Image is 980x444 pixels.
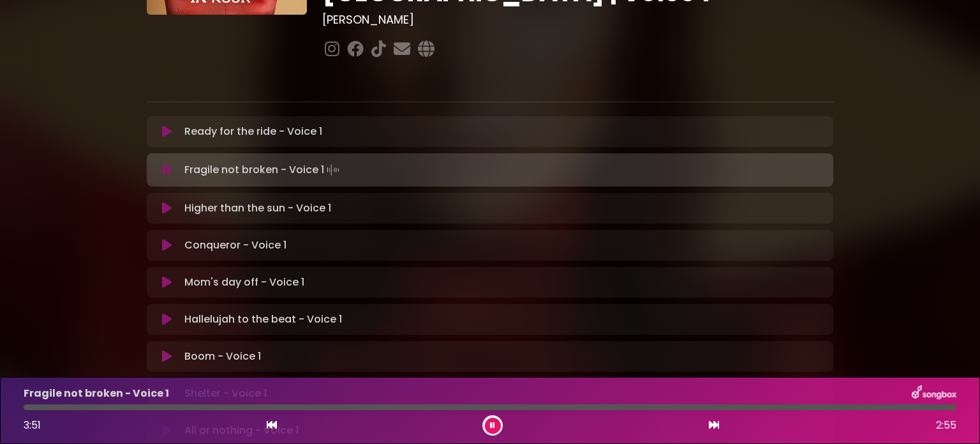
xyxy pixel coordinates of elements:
[24,386,169,401] p: Fragile not broken - Voice 1
[184,124,322,139] p: Ready for the ride - Voice 1
[24,418,41,433] span: 3:51
[324,161,342,179] img: waveform4.gif
[184,275,304,290] p: Mom's day off - Voice 1
[184,349,261,364] p: Boom - Voice 1
[184,161,342,179] p: Fragile not broken - Voice 1
[184,201,331,216] p: Higher than the sun - Voice 1
[912,385,956,402] img: songbox-logo-white.png
[322,13,833,27] h3: [PERSON_NAME]
[184,238,286,253] p: Conqueror - Voice 1
[184,312,342,327] p: Hallelujah to the beat - Voice 1
[936,418,956,433] span: 2:55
